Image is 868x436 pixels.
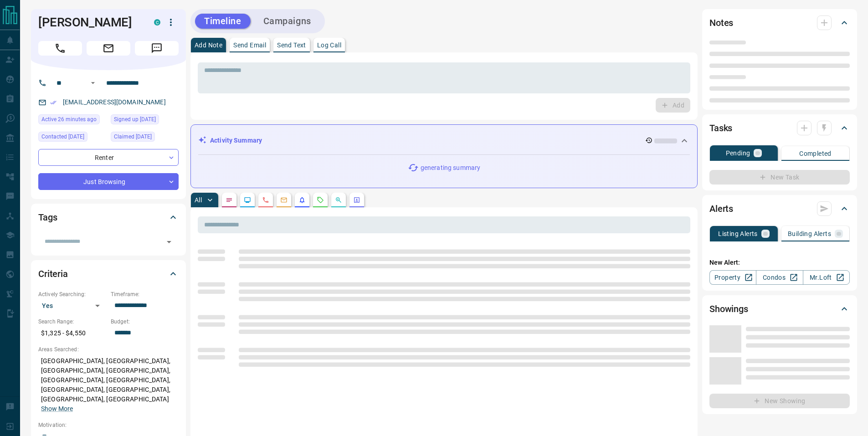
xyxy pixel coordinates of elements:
[38,421,179,429] p: Motivation:
[38,326,106,341] p: $1,325 - $4,550
[38,290,106,298] p: Actively Searching:
[298,196,306,204] svg: Listing Alerts
[277,42,306,48] p: Send Text
[799,150,832,157] p: Completed
[38,15,140,30] h1: [PERSON_NAME]
[38,41,82,56] span: Call
[38,206,179,228] div: Tags
[262,196,269,204] svg: Calls
[135,41,179,56] span: Message
[38,267,68,281] h2: Criteria
[421,163,480,173] p: generating summary
[154,19,160,26] div: condos.ca
[195,14,251,29] button: Timeline
[317,196,324,204] svg: Requests
[335,196,342,204] svg: Opportunities
[280,196,288,204] svg: Emails
[38,149,179,166] div: Renter
[63,98,166,106] a: [EMAIL_ADDRESS][DOMAIN_NAME]
[38,318,106,326] p: Search Range:
[254,14,320,29] button: Campaigns
[756,270,803,285] a: Condos
[50,99,56,106] svg: Email Verified
[353,196,360,204] svg: Agent Actions
[210,136,262,145] p: Activity Summary
[111,318,179,326] p: Budget:
[709,121,732,135] h2: Tasks
[38,354,179,416] p: [GEOGRAPHIC_DATA], [GEOGRAPHIC_DATA], [GEOGRAPHIC_DATA], [GEOGRAPHIC_DATA], [GEOGRAPHIC_DATA], [G...
[709,12,850,34] div: Notes
[87,41,130,56] span: Email
[38,263,179,285] div: Criteria
[41,132,84,141] span: Contacted [DATE]
[709,258,850,267] p: New Alert:
[114,115,156,124] span: Signed up [DATE]
[709,15,733,30] h2: Notes
[111,114,179,127] div: Wed Oct 27 2021
[111,132,179,144] div: Wed Nov 17 2021
[709,117,850,139] div: Tasks
[709,270,756,285] a: Property
[803,270,850,285] a: Mr.Loft
[709,298,850,320] div: Showings
[718,231,758,237] p: Listing Alerts
[38,173,179,190] div: Just Browsing
[41,404,73,414] button: Show More
[114,132,152,141] span: Claimed [DATE]
[195,197,202,203] p: All
[38,298,106,313] div: Yes
[709,198,850,220] div: Alerts
[226,196,233,204] svg: Notes
[38,210,57,225] h2: Tags
[233,42,266,48] p: Send Email
[38,345,179,354] p: Areas Searched:
[38,132,106,144] div: Thu Nov 18 2021
[38,114,106,127] div: Sat Sep 13 2025
[41,115,97,124] span: Active 26 minutes ago
[709,302,748,316] h2: Showings
[244,196,251,204] svg: Lead Browsing Activity
[87,77,98,88] button: Open
[709,201,733,216] h2: Alerts
[198,132,690,149] div: Activity Summary
[788,231,831,237] p: Building Alerts
[726,150,750,156] p: Pending
[195,42,222,48] p: Add Note
[111,290,179,298] p: Timeframe:
[317,42,341,48] p: Log Call
[163,236,175,248] button: Open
